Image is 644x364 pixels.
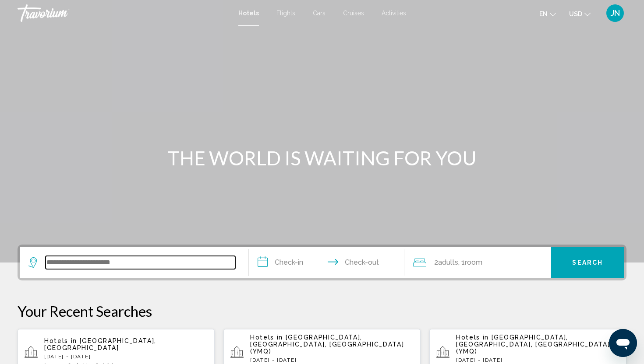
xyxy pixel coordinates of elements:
[456,334,489,341] span: Hotels in
[539,7,556,20] button: Change language
[44,337,77,344] span: Hotels in
[465,258,482,266] span: Room
[313,10,326,17] a: Cars
[250,357,414,363] p: [DATE] - [DATE]
[569,10,582,17] span: USD
[382,10,406,17] a: Activities
[238,10,259,17] a: Hotels
[551,247,625,278] button: Search
[438,258,458,266] span: Adults
[404,247,551,278] button: Travelers: 2 adults, 0 children
[572,259,603,266] span: Search
[604,4,626,22] button: User Menu
[20,247,624,278] div: Search widget
[456,357,619,363] p: [DATE] - [DATE]
[250,334,283,341] span: Hotels in
[249,247,404,278] button: Check in and out dates
[343,10,364,17] a: Cruises
[44,337,156,351] span: [GEOGRAPHIC_DATA], [GEOGRAPHIC_DATA]
[458,256,482,269] span: , 1
[18,4,230,22] a: Travorium
[539,10,548,17] span: en
[158,147,486,169] h1: THE WORLD IS WAITING FOR YOU
[611,9,620,17] span: JN
[456,334,610,355] span: [GEOGRAPHIC_DATA], [GEOGRAPHIC_DATA], [GEOGRAPHIC_DATA] (YMQ)
[569,7,591,20] button: Change currency
[250,334,404,355] span: [GEOGRAPHIC_DATA], [GEOGRAPHIC_DATA], [GEOGRAPHIC_DATA] (YMQ)
[276,10,295,17] a: Flights
[44,353,208,360] p: [DATE] - [DATE]
[18,302,626,320] p: Your Recent Searches
[434,256,458,269] span: 2
[609,329,637,357] iframe: Button to launch messaging window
